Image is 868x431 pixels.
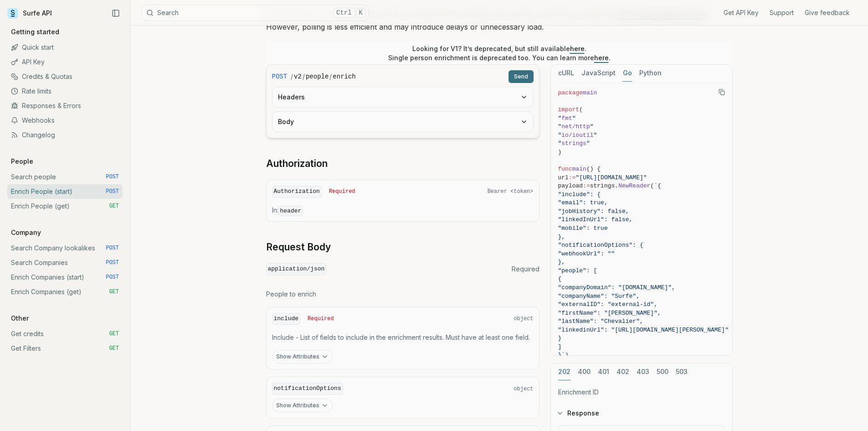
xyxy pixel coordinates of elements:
[569,174,576,181] span: :=
[106,274,119,281] span: POST
[7,341,123,356] a: Get Filters GET
[558,250,615,257] span: "webhookUrl": ""
[141,5,369,21] button: SearchCtrlK
[7,228,45,237] p: Company
[561,123,590,130] span: net/http
[294,72,302,81] code: v2
[558,115,562,122] span: "
[7,255,123,270] a: Search Companies POST
[558,225,608,232] span: "mobile": true
[572,166,586,172] span: main
[623,65,632,82] button: Go
[558,327,729,333] span: "linkedinUrl": "[URL][DOMAIN_NAME][PERSON_NAME]"
[558,132,562,139] span: "
[7,199,123,213] a: Enrich People (get) GET
[329,188,355,195] span: Required
[558,343,562,350] span: ]
[7,314,32,323] p: Other
[272,112,533,132] button: Body
[272,206,534,216] p: In:
[558,259,565,265] span: },
[303,72,305,81] span: /
[650,182,654,189] span: (
[558,335,562,342] span: }
[109,330,119,338] span: GET
[106,188,119,195] span: POST
[551,401,732,425] button: Response
[770,8,794,17] a: Support
[639,65,662,82] button: Python
[561,115,572,122] span: fmt
[657,363,668,380] button: 500
[266,241,331,254] a: Request Body
[558,208,629,215] span: "jobHistory": false,
[266,157,328,170] a: Authorization
[7,157,37,166] p: People
[7,99,123,113] a: Responses & Errors
[558,352,565,358] span: }`
[278,206,303,216] code: header
[570,45,585,52] a: here
[272,87,533,107] button: Headers
[558,65,574,82] button: cURL
[581,65,616,82] button: JavaScript
[7,6,52,20] a: Surfe API
[7,241,123,255] a: Search Company lookalikes POST
[558,275,562,282] span: {
[724,8,759,17] a: Get API Key
[586,140,590,147] span: "
[558,242,643,249] span: "notificationOptions": {
[558,182,583,189] span: payload
[512,265,539,274] span: Required
[590,182,618,189] span: strings.
[558,174,569,181] span: url
[272,186,322,198] code: Authorization
[7,128,123,142] a: Changelog
[576,174,647,181] span: "[URL][DOMAIN_NAME]"
[565,352,569,358] span: )
[558,140,562,147] span: "
[805,8,850,17] a: Give feedback
[7,84,123,99] a: Rate limits
[579,106,583,113] span: (
[676,363,688,380] button: 503
[558,318,643,325] span: "lastName": "Chevalier",
[578,363,591,380] button: 400
[7,27,63,36] p: Getting started
[558,363,570,380] button: 202
[598,363,609,380] button: 401
[583,89,597,96] span: main
[594,132,597,139] span: "
[388,44,611,62] p: Looking for V1? It’s deprecated, but still available . Single person enrichment is deprecated too...
[637,363,649,380] button: 403
[7,285,123,299] a: Enrich Companies (get) GET
[272,313,301,325] code: include
[306,72,329,81] code: people
[558,388,725,397] p: Enrichment ID
[266,290,539,299] p: People to enrich
[558,284,675,291] span: "companyDomain": "[DOMAIN_NAME]",
[272,350,333,363] button: Show Attributes
[618,182,650,189] span: NewReader
[7,69,123,84] a: Credits & Quotas
[590,123,594,130] span: "
[333,8,355,18] kbd: Ctrl
[109,345,119,352] span: GET
[558,89,583,96] span: package
[586,166,601,172] span: () {
[272,333,534,342] p: Include - List of fields to include in the enrichment results. Must have at least one field.
[7,113,123,128] a: Webhooks
[594,54,609,62] a: here
[272,399,333,412] button: Show Attributes
[558,199,608,206] span: "email": true,
[558,301,657,308] span: "externalID": "external-id",
[7,55,123,69] a: API Key
[558,267,597,274] span: "people": [
[616,363,629,380] button: 402
[7,270,123,285] a: Enrich Companies (start) POST
[508,70,534,83] button: Send
[291,72,293,81] span: /
[333,72,355,81] code: enrich
[558,234,565,240] span: },
[272,72,288,81] span: POST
